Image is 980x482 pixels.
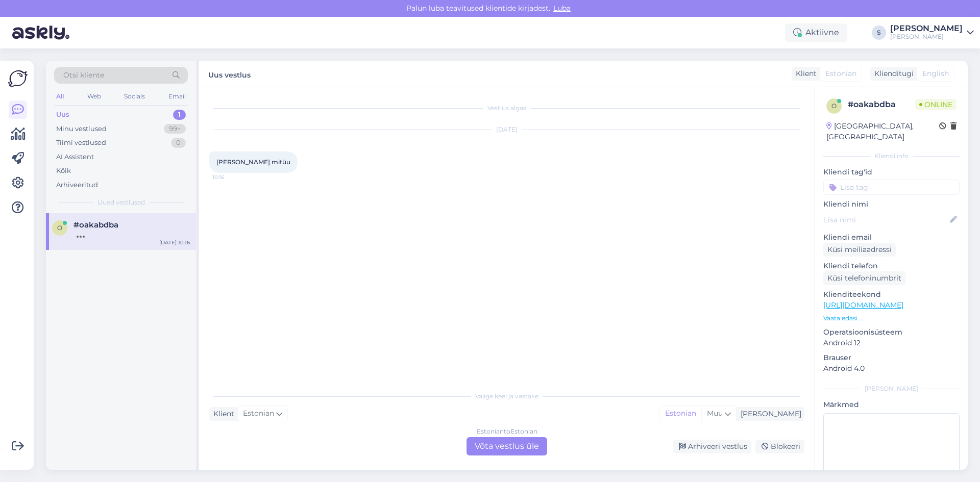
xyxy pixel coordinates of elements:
div: Estonian [660,406,701,421]
span: Luba [550,4,574,13]
div: Estonian to Estonian [477,427,537,436]
p: Operatsioonisüsteem [823,327,960,338]
div: Email [166,90,188,103]
div: Küsi meiliaadressi [823,243,896,257]
div: # oakabdba [848,98,915,111]
div: Arhiveeritud [56,180,98,190]
p: Klienditeekond [823,289,960,300]
div: Vestlus algas [209,104,804,113]
div: 1 [173,110,186,120]
p: Vaata edasi ... [823,314,960,323]
div: Kliendi info [823,151,960,161]
div: 99+ [164,124,186,134]
div: AI Assistent [56,152,94,162]
label: Uus vestlus [208,67,251,81]
span: Online [915,99,957,110]
input: Lisa nimi [824,214,948,225]
span: Uued vestlused [97,198,145,207]
div: Minu vestlused [56,124,107,134]
p: Kliendi tag'id [823,167,960,177]
img: Askly Logo [8,69,28,88]
input: Lisa tag [823,180,960,195]
div: Valige keel ja vastake [209,392,804,401]
p: Android 12 [823,338,960,348]
span: o [57,224,62,232]
div: Võta vestlus üle [467,437,547,455]
div: Arhiveeri vestlus [673,440,751,453]
p: Märkmed [823,399,960,410]
div: Socials [122,90,147,103]
p: Kliendi telefon [823,261,960,271]
div: [PERSON_NAME] [737,409,801,419]
div: Tiimi vestlused [56,138,106,148]
span: 10:16 [212,173,251,181]
p: Kliendi nimi [823,199,960,210]
span: English [922,68,949,79]
span: Otsi kliente [63,70,104,81]
div: Blokeeri [755,440,804,453]
div: [PERSON_NAME] [823,384,960,393]
div: Uus [56,110,69,120]
span: #oakabdba [73,220,118,230]
span: o [831,102,837,110]
span: Estonian [243,408,274,419]
div: Klient [209,409,234,419]
p: Android 4.0 [823,363,960,374]
span: Muu [707,409,723,418]
span: [PERSON_NAME] mitüu [216,158,290,166]
div: Küsi telefoninumbrit [823,271,905,285]
div: S [872,26,886,40]
div: [DATE] [209,125,804,134]
div: Aktiivne [785,23,847,42]
p: Kliendi email [823,232,960,243]
div: [DATE] 10:16 [159,239,190,246]
p: Brauser [823,352,960,363]
div: [GEOGRAPHIC_DATA], [GEOGRAPHIC_DATA] [826,121,939,142]
div: All [54,90,66,103]
a: [PERSON_NAME][PERSON_NAME] [890,24,974,41]
span: Estonian [825,68,856,79]
div: [PERSON_NAME] [890,24,963,33]
a: [URL][DOMAIN_NAME] [823,300,903,310]
div: 0 [171,138,186,148]
div: Klient [792,68,817,79]
div: Web [85,90,103,103]
div: Kõik [56,166,71,176]
div: [PERSON_NAME] [890,33,963,41]
div: Klienditugi [870,68,914,79]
